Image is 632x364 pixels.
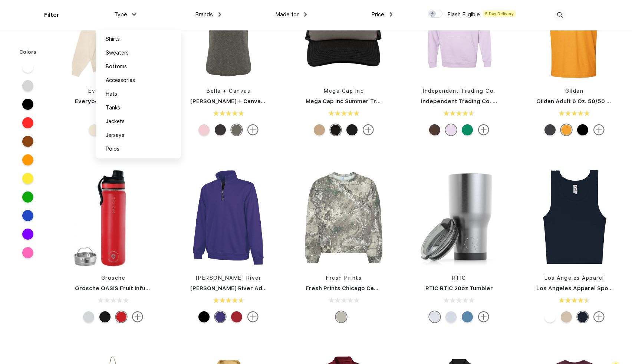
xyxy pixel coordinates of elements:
div: Camouflage [336,311,347,322]
div: Dark Heather [544,124,556,135]
div: Matte Slate Blue [462,311,473,322]
img: more.svg [478,311,489,322]
a: RTIC [452,275,466,281]
div: Shirts [106,35,120,43]
img: more.svg [593,311,605,322]
div: Kelly Green [462,124,473,135]
div: Black [577,124,588,135]
div: Hats [106,90,117,98]
div: Filter [44,11,59,19]
div: Brown [429,124,440,135]
img: more.svg [132,311,143,322]
div: Midnight Black [99,311,111,322]
div: Gold [561,124,572,135]
div: Grey With Black [330,124,341,135]
div: Colors [14,48,42,56]
a: RTIC RTIC 20oz Tumbler [425,285,493,292]
img: func=resize&h=266 [525,168,624,267]
a: Everybody World Trash Hoodie [75,98,163,105]
div: Creme [561,311,572,322]
div: Jackets [106,118,125,125]
div: Khaki [314,124,325,135]
img: func=resize&h=266 [64,168,162,267]
img: func=resize&h=266 [294,168,393,267]
a: Grosche OASIS Fruit Infusion Water Flask [75,285,192,292]
span: Made for [275,11,299,18]
a: Grosche [101,275,126,281]
div: White [544,311,556,322]
img: more.svg [593,124,605,135]
img: more.svg [247,124,259,135]
a: [PERSON_NAME] River [196,275,261,281]
a: Fresh Prints Chicago Camo Heavyweight Crewneck [306,285,451,292]
a: Gildan [565,88,583,94]
span: Brands [195,11,213,18]
img: desktop_search.svg [554,9,566,21]
div: Matte White [445,311,457,322]
img: dropdown.png [390,12,392,17]
img: more.svg [247,311,259,322]
a: Mega Cap Inc [324,88,364,94]
div: Flame Red [116,311,127,322]
img: dropdown.png [304,12,307,17]
img: func=resize&h=266 [410,168,508,267]
div: Navy [577,311,588,322]
div: Khaki With Black [346,124,358,135]
img: dropdown.png [218,12,221,17]
div: Red Marble [198,124,210,135]
span: Price [371,11,384,18]
a: Los Angeles Apparel [544,275,604,281]
img: more.svg [478,124,489,135]
img: more.svg [363,124,374,135]
div: Purple [215,311,226,322]
img: func=resize&h=266 [179,168,278,267]
div: Black Marble [215,124,226,135]
div: Accessories [106,76,135,84]
a: Independent Trading Co. Midweight Hooded Sweatshirt [421,98,579,105]
div: Polos [106,145,119,153]
a: Independent Trading Co. [423,88,496,94]
div: Tanks [106,104,120,112]
div: Sweaters [106,49,129,57]
div: Jerseys [106,131,124,139]
a: [PERSON_NAME] River Adult Crosswind Quarter Zip Sweatshirt [190,285,368,292]
span: Flash Eligible [447,11,480,18]
div: Lavender [445,124,457,135]
div: Pearl [83,311,94,322]
a: [PERSON_NAME] + Canvas [DEMOGRAPHIC_DATA]' Slouchy T-Shirt [190,98,376,105]
div: Dark Gry Heather [231,124,242,135]
span: Type [114,11,127,18]
div: Bottoms [106,63,127,70]
a: Everybody World [88,88,138,94]
div: Scour [89,124,100,135]
a: Bella + Canvas [207,88,250,94]
img: dropdown.png [132,13,136,16]
a: Mega Cap Inc Summer Trucker Cap [306,98,405,105]
a: Fresh Prints [326,275,362,281]
div: Black [198,311,210,322]
div: Stainless Steel [429,311,440,322]
div: Red [231,311,242,322]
